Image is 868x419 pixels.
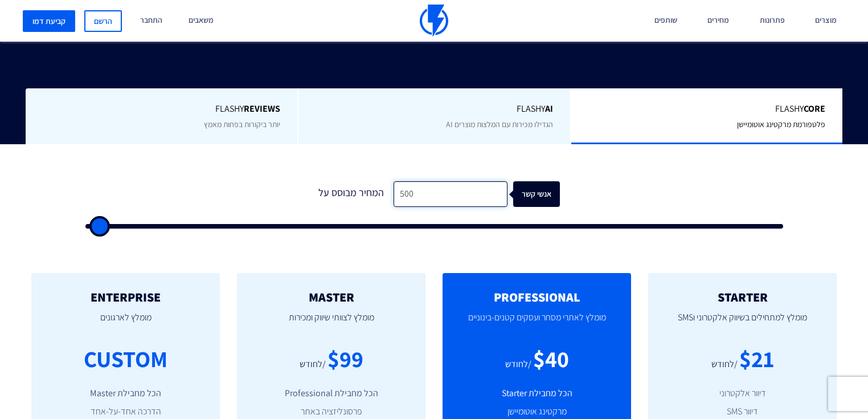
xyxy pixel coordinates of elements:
div: CUSTOM [84,343,167,375]
b: Core [804,103,825,115]
p: מומלץ לצוותי שיווק ומכירות [254,304,408,343]
span: הגדילו מכירות עם המלצות מוצרים AI [446,119,553,129]
h2: ENTERPRISE [48,290,203,304]
div: /לחודש [300,358,326,371]
div: /לחודש [505,358,531,371]
div: $99 [327,343,363,375]
p: מומלץ למתחילים בשיווק אלקטרוני וSMS [665,304,820,343]
a: הרשם [84,10,122,32]
div: אנשי קשר [519,181,566,207]
div: המחיר מבוסס על [308,181,394,207]
span: Flashy [316,103,552,116]
div: $21 [739,343,774,375]
li: דיוור אלקטרוני [665,387,820,400]
b: REVIEWS [244,103,280,115]
li: הכל מחבילת Professional [254,387,408,400]
b: AI [545,103,553,115]
p: מומלץ לאתרי מסחר ועסקים קטנים-בינוניים [460,304,614,343]
h2: PROFESSIONAL [460,290,614,304]
li: דיוור SMS [665,405,820,418]
li: הכל מחבילת Starter [460,387,614,400]
li: הדרכה אחד-על-אחד [48,405,203,418]
span: יותר ביקורות בפחות מאמץ [204,119,280,129]
li: מרקטינג אוטומיישן [460,405,614,418]
p: מומלץ לארגונים [48,304,203,343]
span: Flashy [43,103,281,116]
h2: MASTER [254,290,408,304]
div: $40 [533,343,569,375]
li: הכל מחבילת Master [48,387,203,400]
a: קביעת דמו [23,10,75,32]
span: פלטפורמת מרקטינג אוטומיישן [737,119,825,129]
span: Flashy [588,103,825,116]
h2: STARTER [665,290,820,304]
li: פרסונליזציה באתר [254,405,408,418]
div: /לחודש [711,358,738,371]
